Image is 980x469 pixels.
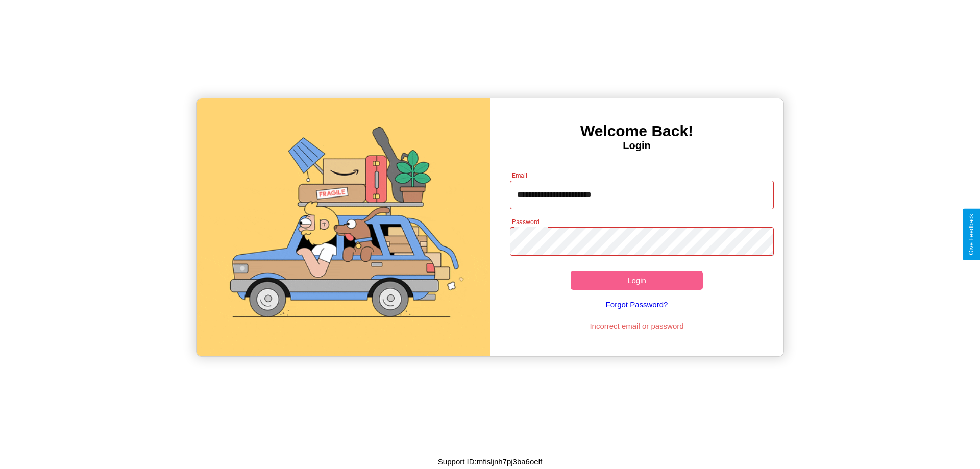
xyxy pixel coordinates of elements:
div: Give Feedback [968,214,975,255]
h3: Welcome Back! [490,122,783,140]
p: Support ID: mfisljnh7pj3ba6oelf [438,455,542,468]
img: gif [197,98,490,356]
p: Incorrect email or password [505,319,769,333]
label: Email [512,171,528,180]
button: Login [571,271,703,290]
a: Forgot Password? [505,290,769,319]
h4: Login [490,140,783,152]
label: Password [512,217,539,226]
